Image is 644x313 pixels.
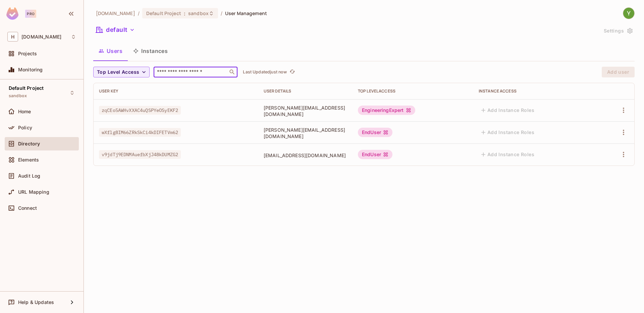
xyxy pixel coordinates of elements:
[93,43,128,59] button: Users
[288,68,296,76] button: refresh
[99,128,181,137] span: wXflg8IM66ZRkSkCi4kDIFETVm62
[479,149,537,160] button: Add Instance Roles
[18,157,39,163] span: Elements
[243,69,287,75] p: Last Updated just now
[18,173,40,179] span: Audit Log
[96,10,135,16] span: the active workspace
[99,88,253,94] div: User Key
[18,205,37,211] span: Connect
[18,125,32,130] span: Policy
[18,300,54,305] span: Help & Updates
[93,24,138,35] button: default
[221,10,222,16] li: /
[146,10,181,16] span: Default Project
[358,128,392,137] div: EndUser
[18,141,40,146] span: Directory
[183,11,186,16] span: :
[264,88,347,94] div: User Details
[479,88,591,94] div: Instance Access
[264,127,347,139] span: [PERSON_NAME][EMAIL_ADDRESS][DOMAIN_NAME]
[623,8,634,19] img: Yuval Fadlon
[97,68,139,76] span: Top Level Access
[99,150,181,159] span: v9jdTj9EDNMAuefbXjJ48kDUMZG2
[21,34,61,40] span: Workspace: honeycombinsurance.com
[138,10,140,16] li: /
[9,85,44,91] span: Default Project
[188,10,209,16] span: sandbox
[93,67,150,77] button: Top Level Access
[18,109,31,114] span: Home
[287,68,296,76] span: Click to refresh data
[128,43,173,59] button: Instances
[601,25,635,36] button: Settings
[225,10,267,16] span: User Management
[358,88,468,94] div: Top Level Access
[602,67,635,77] button: Add user
[25,10,36,18] div: Pro
[264,152,347,159] span: [EMAIL_ADDRESS][DOMAIN_NAME]
[358,150,392,159] div: EndUser
[7,32,18,42] span: H
[264,105,347,117] span: [PERSON_NAME][EMAIL_ADDRESS][DOMAIN_NAME]
[289,69,295,75] span: refresh
[99,106,181,115] span: zqCEo5AWHvXXAC4uQSPYeOSyEKF2
[18,189,49,195] span: URL Mapping
[479,127,537,138] button: Add Instance Roles
[9,93,27,99] span: sandbox
[18,51,37,56] span: Projects
[6,7,18,20] img: SReyMgAAAABJRU5ErkJggg==
[479,105,537,116] button: Add Instance Roles
[358,106,415,115] div: EngineeringExpert
[18,67,43,72] span: Monitoring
